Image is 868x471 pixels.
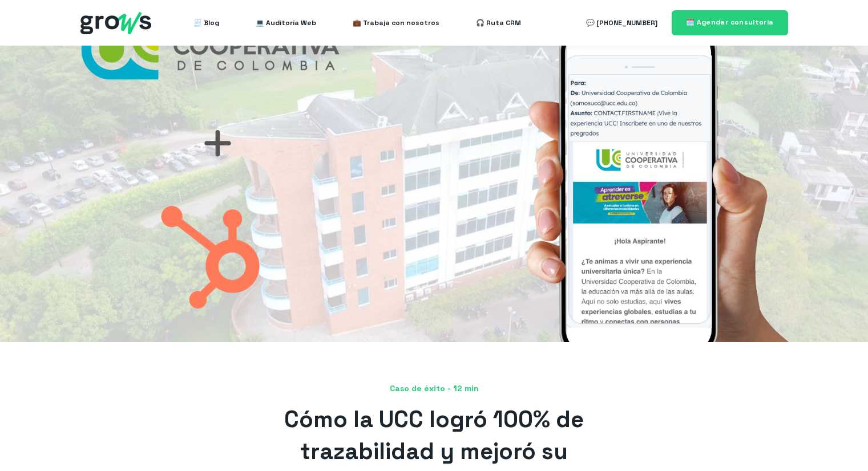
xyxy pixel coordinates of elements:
span: Caso de éxito - 12 min [80,383,788,395]
a: 💼 Trabaja con nosotros [353,11,439,34]
iframe: Chat Widget [811,416,868,471]
a: 🧾 Blog [193,11,219,34]
a: 🎧 Ruta CRM [476,11,521,34]
a: 🗓️ Agendar consultoría [672,10,788,35]
a: 💬 [PHONE_NUMBER] [586,11,657,34]
a: 💻 Auditoría Web [256,11,316,34]
span: 🗓️ Agendar consultoría [686,18,774,27]
img: grows - hubspot [80,12,151,34]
